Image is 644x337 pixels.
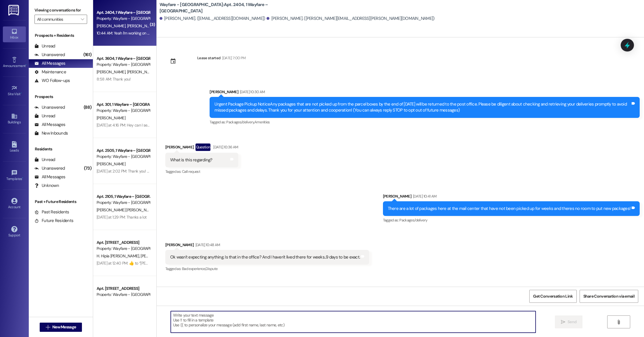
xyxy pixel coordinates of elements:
[52,324,76,330] span: New Message
[26,63,26,67] span: •
[3,111,26,127] a: Buildings
[388,206,631,212] div: There are a lot of packages here at the mail center that have not been picked up for weeks and th...
[97,115,125,120] span: [PERSON_NAME]
[254,120,270,125] span: Amenities
[210,118,640,126] div: Tagged as:
[533,293,573,299] span: Get Conversation Link
[3,139,26,155] a: Leads
[182,169,200,174] span: Call request
[210,89,640,97] div: [PERSON_NAME]
[160,2,275,14] b: Wayfare - [GEOGRAPHIC_DATA]: Apt. 2404, 1 Wayfare – [GEOGRAPHIC_DATA]
[97,30,162,36] div: 10:44 AM: Yeah I'm working on that too..
[97,286,150,292] div: Apt. [STREET_ADDRESS]
[29,94,93,100] div: Prospects
[165,242,369,250] div: [PERSON_NAME]
[34,174,65,180] div: All Messages
[97,16,150,22] div: Property: Wayfare - [GEOGRAPHIC_DATA]
[97,168,175,174] div: [DATE] at 2:02 PM: Thank you! I'll be right down!
[3,168,26,183] a: Templates •
[97,194,150,200] div: Apt. 2105, 1 Wayfare – [GEOGRAPHIC_DATA]
[580,290,638,303] button: Share Conversation via email
[34,157,55,163] div: Unread
[182,266,206,271] span: Bad experience ,
[97,55,150,62] div: Apt. 3604, 1 Wayfare – [GEOGRAPHIC_DATA]
[160,16,265,22] div: [PERSON_NAME]. ([EMAIL_ADDRESS][DOMAIN_NAME])
[97,69,127,74] span: [PERSON_NAME]
[34,122,65,128] div: All Messages
[3,83,26,99] a: Site Visit •
[411,193,436,199] div: [DATE] 10:41 AM
[82,103,93,112] div: (88)
[37,15,78,24] input: All communities
[3,224,26,240] a: Support
[195,143,211,151] div: Question
[29,32,93,39] div: Prospects + Residents
[267,16,434,22] div: [PERSON_NAME]. ([PERSON_NAME][EMAIL_ADDRESS][PERSON_NAME][DOMAIN_NAME])
[238,89,265,95] div: [DATE] 10:30 AM
[34,218,73,224] div: Future Residents
[194,242,220,248] div: [DATE] 10:48 AM
[165,143,238,153] div: [PERSON_NAME]
[3,26,26,42] a: Inbox
[583,293,635,299] span: Share Conversation via email
[22,176,23,180] span: •
[97,76,131,82] div: 8:58 AM: Thank you!
[170,254,360,260] div: Ok wasn't expecting anything. Is that in the office? And I haven't lived there for weeks..9 days ...
[165,265,369,273] div: Tagged as:
[34,165,65,171] div: Unanswered
[97,207,155,212] span: [PERSON_NAME] [PERSON_NAME]
[40,323,82,332] button: New Message
[561,320,565,324] i: 
[97,102,150,108] div: Apt. 301, 1 Wayfare – [GEOGRAPHIC_DATA]
[616,320,621,324] i: 
[34,209,69,215] div: Past Residents
[34,60,65,66] div: All Messages
[34,130,68,136] div: New Inbounds
[170,157,212,163] div: What is this regarding?
[127,69,156,74] span: [PERSON_NAME]
[29,146,93,152] div: Residents
[221,55,246,61] div: [DATE] 7:00 PM
[97,62,150,68] div: Property: Wayfare - [GEOGRAPHIC_DATA]
[34,113,55,119] div: Unread
[83,164,93,173] div: (73)
[34,183,59,189] div: Unknown
[214,101,630,114] div: Urgent Package Pickup NoticeAny packages that are not picked up from the parcel boxes by the end ...
[97,122,348,128] div: [DATE] at 4:16 PM: Hey can I set up a day that I can have someone come and look at at my tub , it...
[212,144,238,150] div: [DATE] 10:36 AM
[34,43,55,49] div: Unread
[399,218,427,223] span: Packages/delivery
[165,167,238,176] div: Tagged as:
[81,17,84,22] i: 
[97,246,150,252] div: Property: Wayfare - [GEOGRAPHIC_DATA]
[97,9,150,16] div: Apt. 2404, 1 Wayfare – [GEOGRAPHIC_DATA]
[529,290,576,303] button: Get Conversation Link
[206,266,217,271] span: Dispute
[97,23,127,28] span: [PERSON_NAME]
[46,325,50,330] i: 
[29,199,93,205] div: Past + Future Residents
[568,319,576,325] span: Send
[555,315,583,328] button: Send
[97,108,150,114] div: Property: Wayfare - [GEOGRAPHIC_DATA]
[97,292,150,298] div: Property: Wayfare - [GEOGRAPHIC_DATA]
[34,78,70,84] div: WO Follow-ups
[21,91,22,95] span: •
[97,215,146,220] div: [DATE] at 1:29 PM: Thanks a lot
[97,154,150,160] div: Property: Wayfare - [GEOGRAPHIC_DATA]
[34,69,66,75] div: Maintenance
[383,193,640,201] div: [PERSON_NAME]
[97,161,125,166] span: [PERSON_NAME]
[34,52,65,58] div: Unanswered
[97,253,141,259] span: H. Hipia [PERSON_NAME]
[34,6,87,15] label: Viewing conversations for
[226,120,254,125] span: Packages/delivery ,
[97,240,150,246] div: Apt. [STREET_ADDRESS]
[82,50,93,59] div: (161)
[97,148,150,154] div: Apt. 2505, 1 Wayfare – [GEOGRAPHIC_DATA]
[197,55,221,61] div: Lease started
[383,216,640,224] div: Tagged as:
[127,23,156,28] span: [PERSON_NAME]
[34,104,65,110] div: Unanswered
[8,5,20,16] img: ResiDesk Logo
